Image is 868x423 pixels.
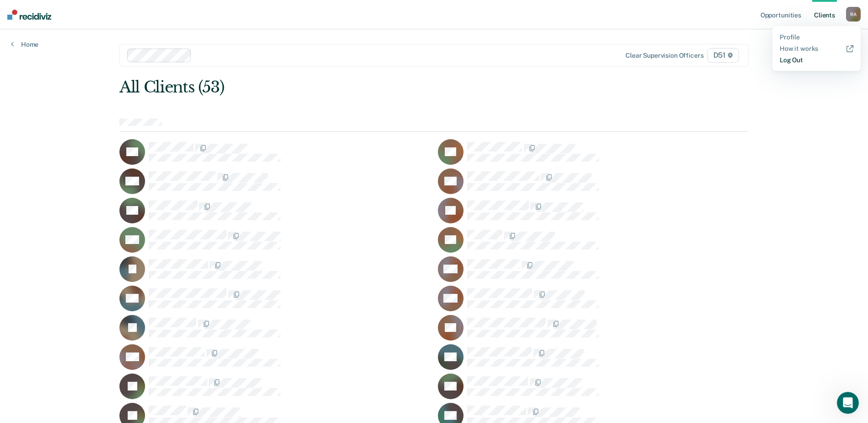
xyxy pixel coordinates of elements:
button: RA [846,7,861,22]
div: Clear supervision officers [625,52,703,60]
a: Log Out [780,56,853,64]
div: All Clients (53) [119,78,623,97]
a: How it works [780,45,853,53]
img: Recidiviz [7,10,51,20]
div: R A [846,7,861,22]
a: Home [11,40,38,49]
span: D51 [707,48,739,63]
iframe: Intercom live chat [837,392,859,414]
a: Profile [780,33,853,41]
